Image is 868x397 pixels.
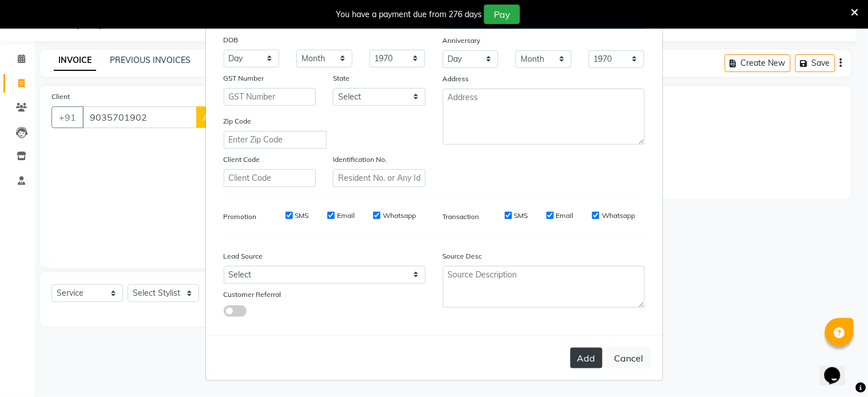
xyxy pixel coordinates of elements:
label: Address [443,74,469,84]
input: Enter Zip Code [224,131,327,149]
label: GST Number [224,73,264,84]
label: Promotion [224,212,257,222]
label: State [333,73,350,84]
label: Whatsapp [602,211,635,221]
iframe: chat widget [820,351,857,386]
label: Lead Source [224,251,263,261]
label: Transaction [443,212,479,222]
label: SMS [295,211,309,221]
label: Whatsapp [383,211,416,221]
label: Zip Code [224,116,252,126]
label: Email [556,211,574,221]
button: Pay [484,5,520,24]
button: Cancel [607,347,651,369]
label: SMS [514,211,528,221]
input: Resident No. or Any Id [333,169,426,187]
button: Add [570,348,603,368]
label: Customer Referral [224,289,282,300]
label: DOB [224,35,239,45]
input: GST Number [224,88,316,106]
label: Source Desc [443,251,482,261]
label: Email [337,211,355,221]
div: You have a payment due from 276 days [336,9,482,21]
input: Client Code [224,169,316,187]
label: Client Code [224,154,260,165]
label: Anniversary [443,35,481,46]
label: Identification No. [333,154,387,165]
